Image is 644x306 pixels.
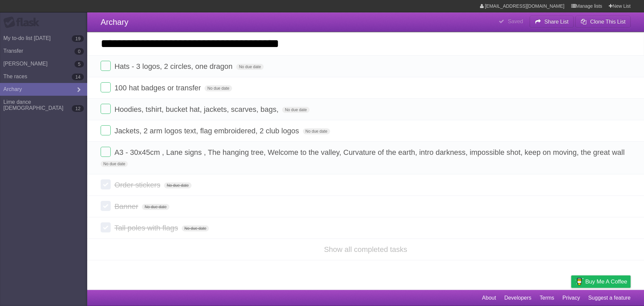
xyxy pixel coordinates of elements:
span: Order stickers [114,181,162,189]
b: 19 [72,35,84,42]
span: Hoodies, tshirt, bucket hat, jackets, scarves, bags, [114,105,280,114]
span: Tall poles with flags [114,224,180,232]
span: Hats - 3 logos, 2 circles, one dragon [114,62,234,71]
a: Privacy [562,292,580,304]
label: Done [101,82,111,92]
button: Clone This List [575,16,631,28]
label: Done [101,125,111,135]
label: Done [101,61,111,71]
b: Clone This List [590,19,626,25]
span: Archary [101,17,128,27]
span: No due date [101,161,128,167]
span: Buy me a coffee [585,276,627,288]
a: Developers [504,292,531,304]
label: Done [101,147,111,157]
a: Show all completed tasks [324,245,407,254]
span: 100 hat badges or transfer [114,84,203,92]
span: No due date [182,225,209,231]
label: Done [101,104,111,114]
span: No due date [303,128,330,134]
a: Terms [540,292,554,304]
span: Banner [114,202,140,211]
div: Flask [3,16,44,29]
label: Done [101,179,111,189]
b: 0 [74,48,84,55]
a: About [482,292,496,304]
b: Saved [508,18,523,24]
b: Share List [544,19,569,25]
span: No due date [282,107,309,113]
span: A3 - 30x45cm , Lane signs , The hanging tree, Welcome to the valley, Curvature of the earth, intr... [114,148,626,157]
span: No due date [164,182,191,188]
span: No due date [236,64,263,70]
b: 5 [74,61,84,68]
span: No due date [205,85,232,91]
label: Done [101,201,111,211]
label: Done [101,222,111,232]
a: Suggest a feature [588,292,631,304]
a: Buy me a coffee [571,275,631,288]
b: 12 [72,105,84,112]
b: 14 [72,74,84,80]
span: No due date [142,204,169,210]
img: Buy me a coffee [575,276,584,287]
span: Jackets, 2 arm logos text, flag embroidered, 2 club logos [114,127,301,135]
button: Share List [530,16,574,28]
